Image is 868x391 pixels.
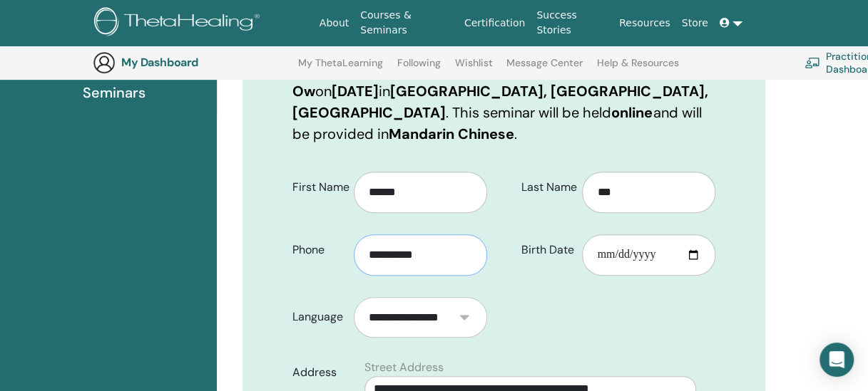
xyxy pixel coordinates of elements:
[397,57,441,80] a: Following
[121,56,264,69] h3: My Dashboard
[94,7,265,39] img: logo.png
[298,57,383,80] a: My ThetaLearning
[611,103,653,122] b: online
[354,2,459,43] a: Courses & Seminars
[597,57,679,80] a: Help & Resources
[364,359,444,376] label: Street Address
[511,174,583,201] label: Last Name
[292,61,670,100] b: Dig Deeper with [PERSON_NAME] Ow
[506,57,583,80] a: Message Center
[282,236,354,264] label: Phone
[613,10,676,36] a: Resources
[820,343,854,377] div: Open Intercom Messenger
[292,82,708,122] b: [GEOGRAPHIC_DATA], [GEOGRAPHIC_DATA], [GEOGRAPHIC_DATA]
[282,359,356,386] label: Address
[282,303,354,330] label: Language
[511,236,583,264] label: Birth Date
[805,57,820,68] img: chalkboard-teacher.svg
[83,61,205,103] span: Completed Seminars
[531,2,613,43] a: Success Stories
[455,57,493,80] a: Wishlist
[676,10,714,36] a: Store
[459,10,531,36] a: Certification
[93,51,116,74] img: generic-user-icon.jpg
[292,59,715,145] p: You are registering for on in . This seminar will be held and will be provided in .
[314,10,354,36] a: About
[332,82,379,100] b: [DATE]
[389,125,514,143] b: Mandarin Chinese
[282,174,354,201] label: First Name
